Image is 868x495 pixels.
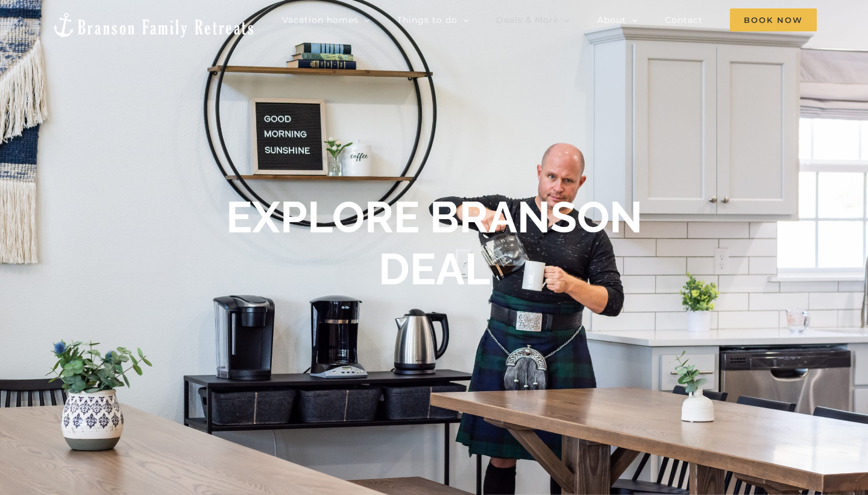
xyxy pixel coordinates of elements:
span: Deals & More [496,16,559,24]
a: Deals & More [496,7,570,34]
a: Book Now [730,7,817,34]
a: Things to do [397,7,469,34]
span: Things to do [397,16,458,24]
a: About [597,7,638,34]
a: Vacation homes [282,7,370,34]
a: Contact [665,7,703,34]
img: Branson Family Retreats Logo [51,11,256,39]
h1: EXPLORE BRANSON DEAL [226,191,643,296]
span: About [597,16,626,24]
span: Vacation homes [282,16,359,24]
span: Contact [665,16,703,24]
span: Book Now [730,8,817,31]
nav: Main Menu [282,7,817,34]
